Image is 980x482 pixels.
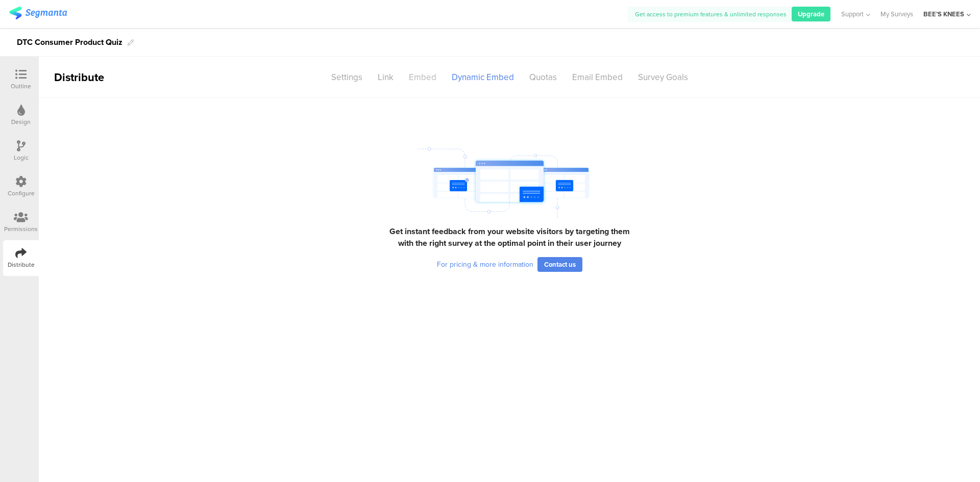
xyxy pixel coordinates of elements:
[537,257,582,272] a: Contact us
[11,117,31,126] div: Design
[630,68,696,86] div: Survey Goals
[401,68,444,86] div: Embed
[565,68,630,86] div: Email Embed
[544,260,576,269] span: Contact us
[401,142,618,221] img: disabled_dynamic_embed.svg
[11,82,31,91] div: Outline
[9,7,67,19] img: segmanta logo
[370,68,401,86] div: Link
[39,69,156,86] div: Distribute
[923,9,964,19] div: BEE’S KNEES
[384,225,634,249] div: Get instant feedback from your website visitors by targeting them with the right survey at the op...
[4,224,38,234] div: Permissions
[841,9,864,19] span: Support
[8,260,35,269] div: Distribute
[522,68,565,86] div: Quotas
[17,34,122,50] div: DTC Consumer Product Quiz
[8,189,35,198] div: Configure
[324,68,370,86] div: Settings
[437,259,533,270] div: For pricing & more information
[798,9,824,19] span: Upgrade
[444,68,522,86] div: Dynamic Embed
[635,10,787,19] span: Get access to premium features & unlimited responses
[14,153,29,162] div: Logic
